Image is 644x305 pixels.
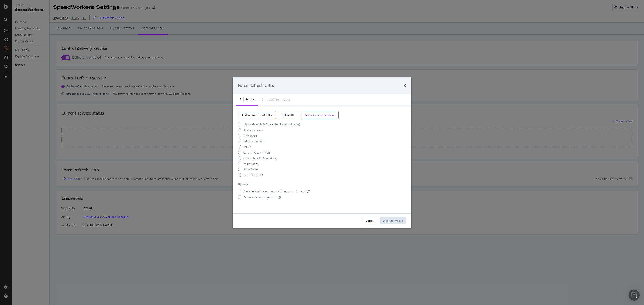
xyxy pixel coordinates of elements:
[245,97,254,101] div: Scope
[238,83,274,88] div: Force Refresh URLs
[238,173,300,177] div: Cars - 4 Facets+
[243,128,263,132] div: Research Pages
[362,217,378,224] button: Cancel
[238,134,300,138] div: Homepage
[243,150,270,154] div: Cars - 3 Facets - MMY
[238,167,300,171] div: Store Pages
[238,182,248,186] div: Options
[240,97,241,101] div: 1
[243,167,258,171] div: Store Pages
[238,150,300,154] div: Cars - 3 Facets - MMY
[629,290,640,301] div: Open Intercom Messenger
[242,113,272,117] div: Add manual list of URLs
[267,97,290,102] div: Analyze Impact
[403,83,406,88] div: times
[233,77,411,228] div: modal
[243,156,277,160] div: Cars - Make & Make/Model
[383,219,402,223] div: Analyze Impact
[238,123,300,126] div: Misc. (About-FAQ-Article-Sell-Finance-Review)
[366,219,374,223] div: Cancel
[238,128,300,132] div: Research Pages
[380,217,406,224] button: Analyze Impact
[243,190,310,193] span: Don't deliver these pages until they are refreshed
[238,162,300,165] div: Value Pages
[243,139,263,143] div: Fallback Section
[282,113,295,117] div: Upload file
[243,162,258,165] div: Value Pages
[243,123,300,126] div: Misc. (About-FAQ-Article-Sell-Finance-Review)
[243,134,257,138] div: Homepage
[262,97,263,102] div: 2
[238,145,300,149] div: cars/*
[238,139,300,143] div: Fallback Section
[243,173,263,177] div: Cars - 4 Facets+
[243,145,251,149] div: cars/*
[305,113,335,117] div: Select a cache behavior
[243,195,281,199] span: Refresh theses pages first
[238,156,300,160] div: Cars - Make & Make/Model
